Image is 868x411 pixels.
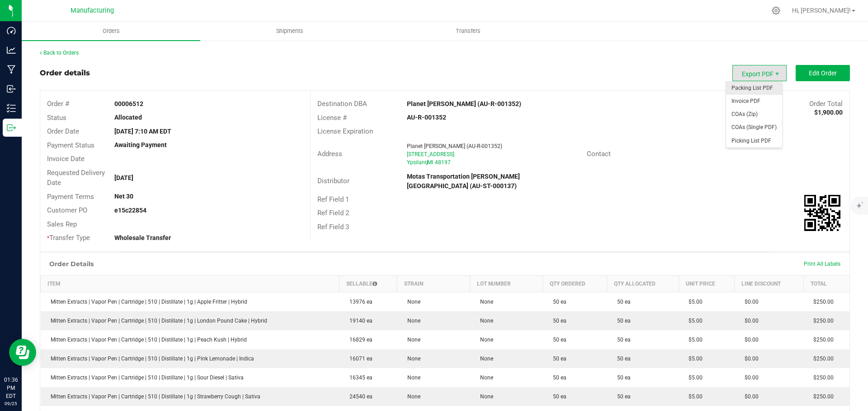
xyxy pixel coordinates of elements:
[443,27,493,35] span: Transfers
[46,393,260,400] span: Mitten Extracts | Vapor Pen | Cartridge | 510 | Distillate | 1g | Strawberry Cough | Sativa
[726,95,782,108] span: Invoice PDF
[403,318,420,324] span: None
[726,134,782,148] li: Picking List PDF
[46,337,247,343] span: Mitten Extracts | Vapor Pen | Cartridge | 510 | Distillate | 1g | Peach Kush | Hybrid
[47,100,69,108] span: Order #
[803,275,849,292] th: Total
[345,356,373,362] span: 16071 ea
[345,374,373,381] span: 16345 ea
[476,393,493,400] span: None
[726,108,782,121] span: COAs (Zip)
[613,356,631,362] span: 50 ea
[427,159,433,166] span: MI
[726,82,782,95] span: Packing List PDF
[114,100,143,107] strong: 00006512
[317,209,349,217] span: Ref Field 2
[740,337,759,343] span: $0.00
[613,299,631,305] span: 50 ea
[403,356,420,362] span: None
[407,114,446,121] strong: AU-R-001352
[407,173,520,189] strong: Motas Transportation [PERSON_NAME][GEOGRAPHIC_DATA] (AU-ST-000137)
[317,127,373,135] span: License Expiration
[49,260,94,268] h1: Order Details
[114,193,133,200] strong: Net 30
[47,193,94,201] span: Payment Terms
[607,275,679,292] th: Qty Allocated
[407,159,428,166] span: Ypsilanti
[403,299,420,305] span: None
[804,195,840,231] qrcode: 00006512
[40,50,79,56] a: Back to Orders
[613,393,631,400] span: 50 ea
[4,400,18,407] p: 09/25
[684,393,703,400] span: $5.00
[345,299,373,305] span: 13976 ea
[476,318,493,324] span: None
[732,65,787,81] li: Export PDF
[403,393,420,400] span: None
[548,374,566,381] span: 50 ea
[114,174,133,181] strong: [DATE]
[476,356,493,362] span: None
[47,114,66,122] span: Status
[40,68,90,79] div: Order details
[407,151,454,157] span: [STREET_ADDRESS]
[47,127,79,135] span: Order Date
[548,337,566,343] span: 50 ea
[684,356,703,362] span: $5.00
[200,22,379,41] a: Shipments
[613,374,631,381] span: 50 ea
[809,100,843,108] span: Order Total
[317,114,347,122] span: License #
[435,159,451,166] span: 48197
[114,114,142,121] strong: Allocated
[684,337,703,343] span: $5.00
[814,109,843,116] strong: $1,900.00
[726,121,782,134] li: COAs (Single PDF)
[796,65,850,81] button: Edit Order
[114,141,167,148] strong: Awaiting Payment
[740,374,759,381] span: $0.00
[345,318,373,324] span: 19140 ea
[47,169,105,187] span: Requested Delivery Date
[809,299,834,305] span: $250.00
[684,374,703,381] span: $5.00
[403,337,420,343] span: None
[679,275,735,292] th: Unit Price
[809,356,834,362] span: $250.00
[740,299,759,305] span: $0.00
[426,159,427,166] span: ,
[809,374,834,381] span: $250.00
[548,318,566,324] span: 50 ea
[114,128,171,135] strong: [DATE] 7:10 AM EDT
[345,393,373,400] span: 24540 ea
[770,6,782,15] div: Manage settings
[476,374,493,381] span: None
[543,275,607,292] th: Qty Ordered
[7,104,16,113] inline-svg: Inventory
[476,299,493,305] span: None
[548,299,566,305] span: 50 ea
[9,339,36,366] iframe: Resource center
[47,141,94,149] span: Payment Status
[792,7,851,14] span: Hi, [PERSON_NAME]!
[46,299,247,305] span: Mitten Extracts | Vapor Pen | Cartridge | 510 | Distillate | 1g | Apple Fritter | Hybrid
[47,206,87,214] span: Customer PO
[114,234,171,241] strong: Wholesale Transfer
[41,275,340,292] th: Item
[7,65,16,74] inline-svg: Manufacturing
[809,69,837,77] span: Edit Order
[22,22,200,41] a: Orders
[407,143,502,149] span: Planet [PERSON_NAME] (AU-R-001352)
[548,356,566,362] span: 50 ea
[46,318,267,324] span: Mitten Extracts | Vapor Pen | Cartridge | 510 | Distillate | 1g | London Pound Cake | Hybrid
[740,356,759,362] span: $0.00
[684,318,703,324] span: $5.00
[317,100,367,108] span: Destination DBA
[684,299,703,305] span: $5.00
[379,22,557,41] a: Transfers
[7,84,16,93] inline-svg: Inbound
